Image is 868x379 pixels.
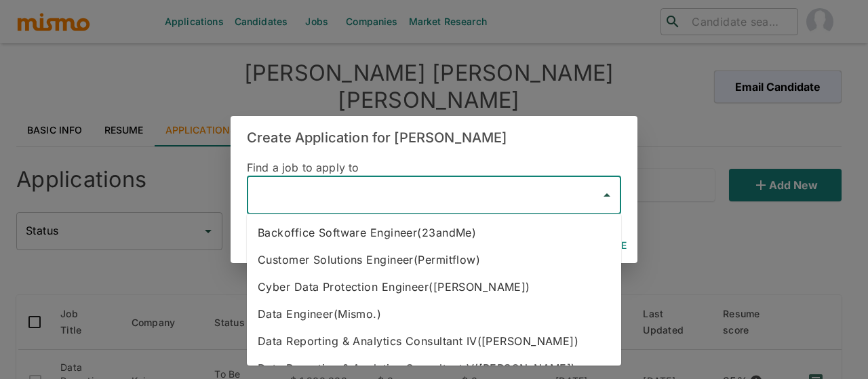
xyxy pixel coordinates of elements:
[247,246,621,273] li: Customer Solutions Engineer(Permitflow)
[247,219,621,246] li: Backoffice Software Engineer(23andMe)
[247,161,359,174] span: Find a job to apply to
[231,116,637,159] h2: Create Application for [PERSON_NAME]
[247,327,621,355] li: Data Reporting & Analytics Consultant IV([PERSON_NAME])
[247,300,621,327] li: Data Engineer(Mismo.)
[597,186,616,205] button: Close
[247,273,621,300] li: Cyber Data Protection Engineer([PERSON_NAME])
